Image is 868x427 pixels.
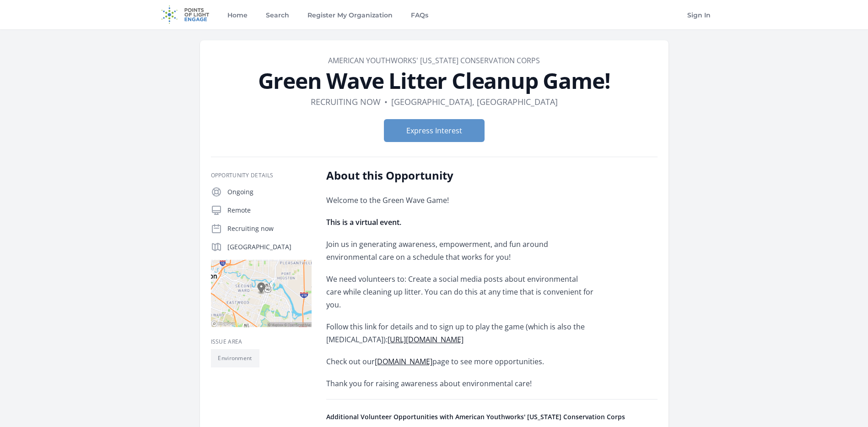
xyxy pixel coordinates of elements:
h3: Opportunity Details [211,172,312,179]
a: [DOMAIN_NAME] [375,356,432,367]
div: • [384,95,388,108]
p: [GEOGRAPHIC_DATA] [227,242,312,252]
dd: [GEOGRAPHIC_DATA], [GEOGRAPHIC_DATA] [391,95,558,108]
strong: This is a virtual event. [326,217,401,227]
h1: Green Wave Litter Cleanup Game! [211,70,658,92]
p: Join us in generating awareness, empowerment, and fun around environmental care on a schedule tha... [326,238,594,263]
p: Check out our page to see more opportunities. [326,355,594,368]
p: Welcome to the Green Wave Game! [326,194,594,207]
img: Map [211,260,312,327]
p: We need volunteers to: Create a social media posts about environmental care while cleaning up lit... [326,273,594,311]
li: Environment [211,349,259,367]
p: Follow this link for details and to sign up to play the game (which is also the [MEDICAL_DATA]): [326,320,594,346]
button: Express Interest [384,119,485,142]
p: Ongoing [227,187,312,197]
p: Remote [227,206,312,215]
p: Recruiting now [227,224,312,233]
p: Thank you for raising awareness about environmental care! [326,377,594,390]
a: [URL][DOMAIN_NAME] [388,334,464,345]
h3: Issue area [211,338,312,345]
dd: Recruiting now [311,95,381,108]
a: American Youthworks' [US_STATE] Conservation Corps [328,55,540,66]
h2: About this Opportunity [326,168,594,183]
h4: Additional Volunteer Opportunities with American Youthworks' [US_STATE] Conservation Corps [326,412,658,422]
